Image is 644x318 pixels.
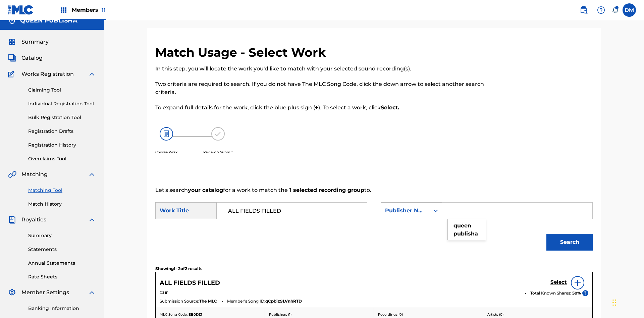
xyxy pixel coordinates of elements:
p: In this step, you will locate the work you'd like to match with your selected sound recording(s). [155,65,492,73]
strong: your catalog [188,187,223,193]
img: MLC Logo [8,5,34,15]
a: Summary [28,232,96,239]
span: EB0DZ1 [189,312,202,317]
img: Royalties [8,216,16,224]
img: help [597,6,605,14]
strong: publisha [453,230,478,237]
p: Choose Work [155,150,177,155]
p: Recordings ( 0 ) [378,312,479,317]
img: expand [88,70,96,78]
p: Two criteria are required to search. If you do not have The MLC Song Code, click the down arrow t... [155,80,492,96]
img: Works Registration [8,70,17,78]
a: Individual Registration Tool [28,100,96,107]
img: Matching [8,170,16,178]
p: Publishers ( 1 ) [269,312,370,317]
p: Let's search for a work to match the to. [155,186,593,194]
h2: Match Usage - Select Work [155,45,329,60]
div: User Menu [623,3,636,17]
img: 26af456c4569493f7445.svg [160,127,173,141]
span: 11 [102,7,106,13]
iframe: Chat Widget [610,286,644,318]
a: SummarySummary [8,38,49,46]
img: info [574,279,582,287]
p: To expand full details for the work, click the blue plus sign ( ). To select a work, click [155,104,492,112]
div: Publisher Name [385,207,426,215]
strong: queen [453,222,471,229]
span: DJ IPI [160,290,169,295]
a: Overclaims Tool [28,155,96,162]
a: Registration Drafts [28,128,96,135]
img: search [580,6,588,14]
a: Annual Statements [28,260,96,267]
a: Rate Sheets [28,273,96,280]
span: Catalog [21,54,43,62]
p: Artists ( 0 ) [487,312,589,317]
div: Help [594,3,608,17]
strong: Select. [381,104,399,111]
div: Drag [612,293,616,313]
img: Accounts [8,17,16,25]
span: ? [582,290,588,296]
p: Showing 1 - 2 of 2 results [155,266,202,272]
img: 173f8e8b57e69610e344.svg [211,127,225,141]
span: The MLC [199,298,217,304]
img: expand [88,170,96,178]
img: Catalog [8,54,16,62]
a: Match History [28,201,96,208]
a: Statements [28,246,96,253]
div: Notifications [612,7,619,13]
a: Claiming Tool [28,87,96,94]
strong: 1 selected recording group [288,187,364,193]
h5: ALL FIELDS FILLED [160,279,220,287]
span: Summary [21,38,49,46]
span: Royalties [21,216,46,224]
button: Search [546,234,593,251]
form: Search Form [155,194,593,262]
h5: QUEEN PUBLISHA [20,17,77,24]
strong: + [315,104,318,111]
span: qCpbiz9LVnhRTD [265,298,302,304]
img: expand [88,288,96,297]
a: Matching Tool [28,187,96,194]
span: MLC Song Code: [160,312,187,317]
span: Member's Song ID: [227,298,265,304]
span: Submission Source: [160,298,199,304]
span: Members [72,6,106,14]
a: Registration History [28,142,96,149]
a: Bulk Registration Tool [28,114,96,121]
a: Public Search [577,3,590,17]
a: Banking Information [28,305,96,312]
a: CatalogCatalog [8,54,43,62]
span: 50 % [572,290,581,296]
p: Review & Submit [203,150,233,155]
span: Matching [21,170,48,178]
img: Summary [8,38,16,46]
span: Member Settings [21,288,69,297]
span: Works Registration [21,70,74,78]
span: Total Known Shares: [530,290,572,296]
img: Top Rightsholders [60,6,68,14]
h5: Select [550,279,567,285]
img: expand [88,216,96,224]
img: Member Settings [8,288,16,297]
